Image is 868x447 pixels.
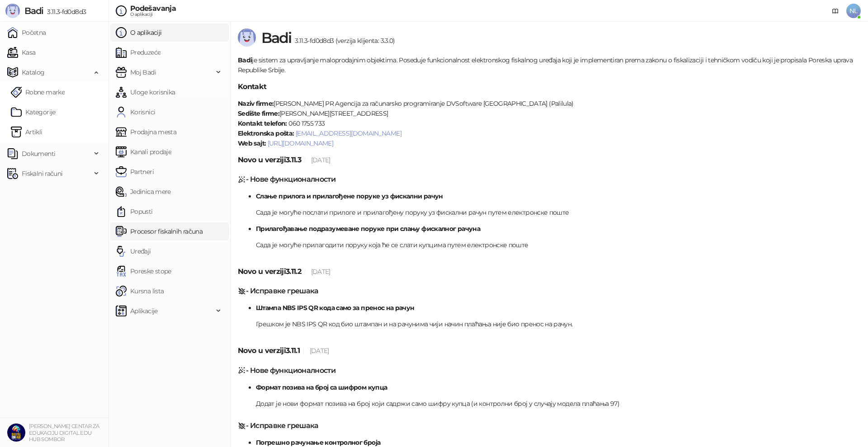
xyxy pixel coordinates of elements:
[116,202,153,221] a: Popusti
[238,81,861,92] h5: Kontakt
[116,262,171,280] a: Poreske stope
[130,5,176,12] div: Podešavanja
[238,56,252,64] strong: Badi
[238,139,266,147] strong: Web sajt:
[238,286,861,296] h5: - Исправке грешака
[256,207,861,217] p: Сада је могуће послати прилоге и прилагођену поруку уз фискални рачун путем електронске поште
[7,423,25,442] img: 64x64-companyLogo-6589dfca-888d-4393-bd32-b9a269fe06b0.png
[238,99,274,108] strong: Naziv firme:
[256,438,380,447] strong: Погрешно рачунање контролног броја
[116,183,171,201] a: Jedinica mere
[238,119,287,127] strong: Kontakt telefon:
[7,24,46,42] a: Početna
[116,163,154,181] a: Partneri
[5,4,20,18] img: Logo
[828,4,843,18] a: Dokumentacija
[29,423,99,442] small: [PERSON_NAME] CENTAR ZA EDUKACIJU DIGITAL EDU HUB SOMBOR
[116,222,203,240] a: Procesor fiskalnih računa
[311,156,330,164] span: [DATE]
[846,4,861,18] span: NL
[22,165,62,183] span: Fiskalni računi
[310,347,329,355] span: [DATE]
[268,139,333,147] a: [URL][DOMAIN_NAME]
[256,240,861,250] p: Сада је могуће прилагодити поруку која ће се слати купцима путем електронске поште
[116,242,151,260] a: Uređaji
[116,24,161,42] a: O aplikaciji
[291,37,395,45] span: 3.11.3-fd0d8d3 (verzija klijenta: 3.3.0)
[130,63,156,81] span: Moj Badi
[130,12,176,17] div: O aplikaciji
[7,43,35,61] a: Kasa
[311,268,330,276] span: [DATE]
[116,282,164,300] a: Kursna lista
[116,123,176,141] a: Prodajna mesta
[238,28,256,47] img: Logo
[238,266,861,277] h5: Novo u verziji 3.11.2
[238,129,294,137] strong: Elektronska pošta:
[238,174,861,185] h5: - Нове функционалности
[256,192,443,200] strong: Слање прилога и прилагођене поруке уз фискални рачун
[11,103,56,121] a: Kategorije
[238,55,861,75] p: je sistem za upravljanje maloprodajnim objektima. Poseduje funkcionalnost elektronskog fiskalnog ...
[238,345,861,356] h5: Novo u verziji 3.11.1
[256,319,861,329] p: Грешком је NBS IPS QR код био штампан и на рачунима чији начин плаћања није био пренос на рачун.
[256,399,861,409] p: Додат је нови формат позива на број који садржи само шифру купца (и контролни број у случају моде...
[256,225,480,233] strong: Прилагођавање подразумеване поруке при слању фискалног рачуна
[43,8,86,16] span: 3.11.3-fd0d8d3
[116,103,155,121] a: Korisnici
[238,99,861,148] p: [PERSON_NAME] PR Agencija za računarsko programiranje DVSoftware [GEOGRAPHIC_DATA] (Palilula) [PE...
[256,383,387,391] strong: Формат позива на број са шифром купца
[11,83,65,101] a: Robne marke
[296,129,401,137] a: [EMAIL_ADDRESS][DOMAIN_NAME]
[116,143,171,161] a: Kanali prodaje
[116,83,175,101] a: Uloge korisnika
[238,155,861,165] h5: Novo u verziji 3.11.3
[238,420,861,431] h5: - Исправке грешака
[11,123,42,141] a: ArtikliArtikli
[238,109,279,118] strong: Sedište firme:
[116,43,160,61] a: Preduzeće
[22,63,45,81] span: Katalog
[238,365,861,376] h5: - Нове функционалности
[256,304,415,312] strong: Штампа NBS IPS QR кода само за пренос на рачун
[261,29,291,47] span: Badi
[22,145,55,163] span: Dokumenti
[130,302,158,320] span: Aplikacije
[24,5,43,16] span: Badi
